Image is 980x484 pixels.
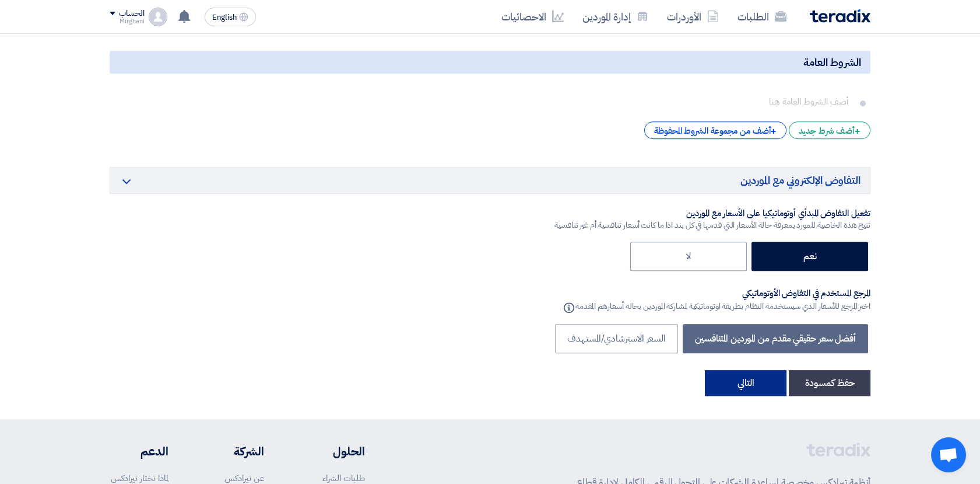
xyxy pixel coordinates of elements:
[751,242,868,271] label: نعم
[789,121,870,139] div: أضف شرط جديد
[931,437,966,472] div: Open chat
[658,3,728,30] a: الأوردرات
[299,443,365,460] li: الحلول
[644,121,786,139] div: أضف من مجموعة الشروط المحفوظة
[554,219,870,231] div: تتيح هذة الخاصية للمورد بمعرفة حالة الأسعار التي قدمها في كل بند اذا ما كانت أسعار تنافسية أم غير...
[554,208,870,220] div: تفعيل التفاوض المبدأي أوتوماتيكيا على الأسعار مع الموردين
[855,124,860,138] span: +
[771,124,777,138] span: +
[705,370,786,396] button: التالي
[789,370,870,396] button: حفظ كمسودة
[119,90,854,112] input: أضف الشروط العامة هنا
[810,9,870,23] img: Teradix logo
[203,443,264,460] li: الشركة
[630,242,747,271] label: لا
[561,288,870,300] div: المرجع المستخدم في التفاوض الأوتوماتيكي
[728,3,796,30] a: الطلبات
[492,3,573,30] a: الاحصائيات
[119,9,144,19] div: الحساب
[110,18,144,25] div: Mirghani
[573,3,658,30] a: إدارة الموردين
[683,324,868,353] label: أفضل سعر حقيقي مقدم من الموردين المتنافسين
[149,8,167,26] img: profile_test.png
[212,13,237,22] span: English
[205,8,256,26] button: English
[561,300,870,314] div: اختر المرجع للأسعار الذي سيستخدمة النظام بطريقة اوتوماتيكية لمشاركة الموردين بحاله أسعارهم المقدمة
[110,51,870,74] h5: الشروط العامة
[110,167,870,193] h5: التفاوض الإلكتروني مع الموردين
[110,443,168,460] li: الدعم
[555,324,678,353] label: السعر الاسترشادي/المستهدف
